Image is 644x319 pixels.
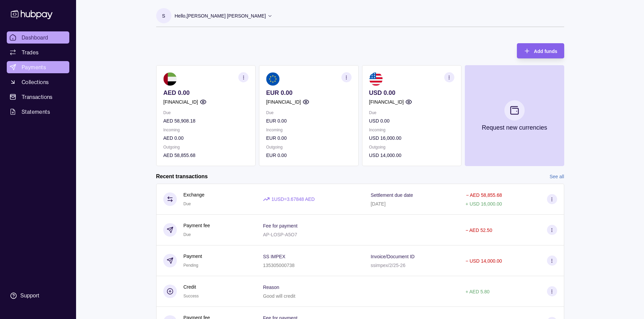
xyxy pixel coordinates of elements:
p: SS IMPEX [263,254,285,259]
span: Success [184,294,199,298]
a: See all [550,173,564,180]
p: [FINANCIAL_ID] [266,98,301,106]
p: AP-LOSP-A5O7 [263,232,297,237]
h2: Recent transactions [156,173,208,180]
p: EUR 0.00 [266,89,351,97]
button: Add funds [517,43,564,58]
img: us [369,72,382,86]
p: Request new currencies [482,124,547,131]
p: Credit [184,283,199,291]
p: Incoming [163,126,248,134]
span: Collections [22,78,49,86]
p: Good will credit [263,293,295,299]
span: Dashboard [22,33,48,42]
p: − AED 58,855.68 [466,192,502,198]
p: Incoming [369,126,454,134]
span: Payments [22,63,46,71]
img: eu [266,72,280,86]
span: Due [184,232,191,237]
p: 135305000738 [263,263,294,268]
span: Statements [22,108,50,116]
p: [FINANCIAL_ID] [369,98,404,106]
p: Outgoing [369,143,454,151]
a: Transactions [7,91,69,103]
p: Due [266,109,351,116]
p: Payment [184,252,202,260]
p: Due [163,109,248,116]
p: AED 0.00 [163,89,248,97]
img: ae [163,72,177,86]
span: Transactions [22,93,53,101]
p: EUR 0.00 [266,117,351,125]
p: Payment fee [184,222,210,229]
p: Settlement due date [371,192,413,198]
p: 1 USD = 3.67848 AED [271,195,315,203]
p: + USD 16,000.00 [466,201,502,207]
p: − USD 14,000.00 [466,258,502,264]
button: Request new currencies [464,65,564,166]
p: Invoice/Document ID [371,254,414,259]
p: AED 58,908.18 [163,117,248,125]
p: Incoming [266,126,351,134]
a: Dashboard [7,31,69,44]
p: + AED 5.80 [466,289,490,294]
p: Hello, [PERSON_NAME] [PERSON_NAME] [175,12,266,20]
p: [DATE] [371,201,385,207]
p: EUR 0.00 [266,152,351,159]
p: USD 16,000.00 [369,134,454,142]
p: S [162,12,165,20]
p: Outgoing [163,143,248,151]
a: Statements [7,106,69,118]
span: Due [184,202,191,206]
p: Exchange [184,191,205,198]
div: Support [20,292,39,299]
p: Reason [263,285,279,290]
p: EUR 0.00 [266,134,351,142]
span: Pending [184,263,198,268]
p: ssimpex/2/25-26 [371,263,405,268]
p: AED 58,855.68 [163,152,248,159]
p: USD 0.00 [369,117,454,125]
a: Trades [7,46,69,58]
p: USD 0.00 [369,89,454,97]
p: Outgoing [266,143,351,151]
p: [FINANCIAL_ID] [163,98,198,106]
p: Fee for payment [263,223,297,229]
span: Trades [22,48,39,56]
p: Due [369,109,454,116]
a: Support [7,289,69,303]
p: AED 0.00 [163,134,248,142]
a: Collections [7,76,69,88]
span: Add funds [534,49,557,54]
p: − AED 52.50 [466,228,492,233]
p: USD 14,000.00 [369,152,454,159]
a: Payments [7,61,69,73]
